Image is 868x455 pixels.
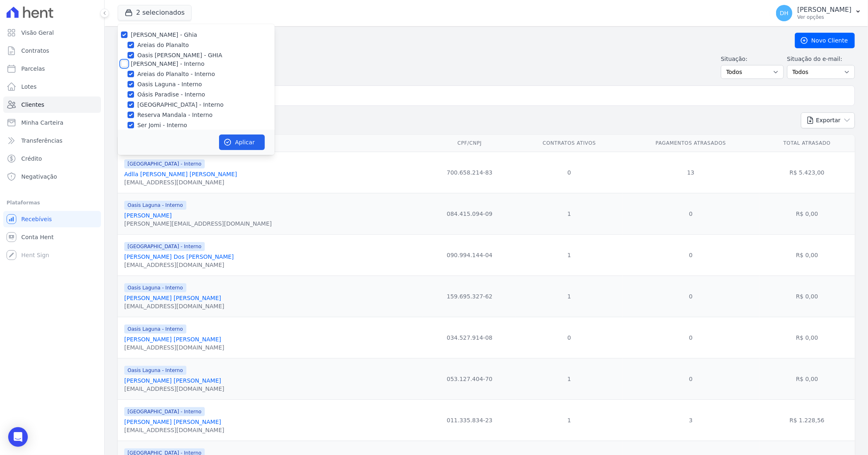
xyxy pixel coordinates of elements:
a: Novo Cliente [795,33,855,48]
label: [GEOGRAPHIC_DATA] - Interno [137,101,224,109]
a: [PERSON_NAME] [PERSON_NAME] [124,377,221,384]
td: 3 [622,399,759,441]
input: Buscar por nome, CPF ou e-mail [133,87,851,104]
span: Conta Hent [21,233,54,241]
div: [EMAIL_ADDRESS][DOMAIN_NAME] [124,178,237,186]
button: 2 selecionados [118,5,192,20]
td: 0 [622,358,759,399]
span: Oasis Laguna - Interno [124,325,186,334]
label: [PERSON_NAME] - Interno [131,61,204,67]
td: R$ 0,00 [759,276,855,317]
label: Areias do Planalto - Interno [137,70,215,78]
a: Crédito [3,150,101,167]
div: [EMAIL_ADDRESS][DOMAIN_NAME] [124,302,224,310]
span: Visão Geral [21,29,54,37]
label: Situação do e-mail: [787,55,855,63]
td: 0 [516,152,622,193]
label: Areias do Planalto [137,41,189,49]
td: 0 [622,193,759,234]
label: [PERSON_NAME] - Ghia [131,31,197,38]
span: Negativação [21,173,57,181]
td: 1 [516,358,622,399]
td: R$ 1.228,56 [759,399,855,441]
td: 0 [622,234,759,276]
span: Crédito [21,155,42,163]
td: R$ 0,00 [759,234,855,276]
a: Contratos [3,43,101,59]
span: Parcelas [21,65,45,73]
span: Contratos [21,47,49,55]
th: Total Atrasado [759,135,855,152]
span: Recebíveis [21,215,52,223]
a: [PERSON_NAME] [124,212,172,219]
div: Plataformas [7,198,98,208]
a: Clientes [3,96,101,113]
a: Transferências [3,132,101,149]
span: DH [780,10,788,16]
a: Adlla [PERSON_NAME] [PERSON_NAME] [124,171,237,177]
label: Situação: [721,55,784,63]
td: R$ 5.423,00 [759,152,855,193]
a: Negativação [3,168,101,185]
span: Oasis Laguna - Interno [124,366,186,375]
div: Open Intercom Messenger [8,427,28,447]
td: 1 [516,399,622,441]
th: Pagamentos Atrasados [622,135,759,152]
td: 0 [622,317,759,358]
button: DH [PERSON_NAME] Ver opções [770,2,868,25]
a: [PERSON_NAME] [PERSON_NAME] [124,336,221,343]
label: Reserva Mandala - Interno [137,111,213,119]
p: Ver opções [797,14,852,20]
button: Exportar [801,112,855,128]
span: [GEOGRAPHIC_DATA] - Interno [124,242,205,251]
td: 084.415.094-09 [423,193,516,234]
span: [GEOGRAPHIC_DATA] - Interno [124,159,205,168]
td: 0 [516,317,622,358]
td: 159.695.327-62 [423,276,516,317]
td: 1 [516,234,622,276]
td: 034.527.914-08 [423,317,516,358]
p: [PERSON_NAME] [797,6,852,14]
span: Clientes [21,101,44,109]
td: 1 [516,193,622,234]
a: [PERSON_NAME] [PERSON_NAME] [124,295,221,301]
span: Oasis Laguna - Interno [124,283,186,292]
td: R$ 0,00 [759,193,855,234]
div: [EMAIL_ADDRESS][DOMAIN_NAME] [124,385,224,393]
div: [PERSON_NAME][EMAIL_ADDRESS][DOMAIN_NAME] [124,220,272,228]
td: 011.335.834-23 [423,399,516,441]
h2: Clientes [118,33,782,48]
a: Lotes [3,78,101,95]
div: [EMAIL_ADDRESS][DOMAIN_NAME] [124,261,234,269]
th: Contratos Ativos [516,135,622,152]
label: Oasis [PERSON_NAME] - GHIA [137,51,222,60]
a: Minha Carteira [3,114,101,131]
span: Lotes [21,83,37,91]
a: Visão Geral [3,25,101,41]
div: [EMAIL_ADDRESS][DOMAIN_NAME] [124,426,224,434]
td: 1 [516,276,622,317]
td: 13 [622,152,759,193]
a: [PERSON_NAME] [PERSON_NAME] [124,419,221,425]
div: [EMAIL_ADDRESS][DOMAIN_NAME] [124,343,224,352]
a: Parcelas [3,61,101,77]
td: 0 [622,276,759,317]
a: Conta Hent [3,229,101,245]
label: Oasis Laguna - Interno [137,80,202,89]
span: Oasis Laguna - Interno [124,201,186,210]
td: 090.994.144-04 [423,234,516,276]
label: Ser Jomi - Interno [137,121,187,130]
td: 053.127.404-70 [423,358,516,399]
th: CPF/CNPJ [423,135,516,152]
td: R$ 0,00 [759,358,855,399]
td: R$ 0,00 [759,317,855,358]
a: Recebíveis [3,211,101,227]
span: Minha Carteira [21,119,63,127]
a: [PERSON_NAME] Dos [PERSON_NAME] [124,253,234,260]
button: Aplicar [219,134,265,150]
td: 700.658.214-83 [423,152,516,193]
label: Oásis Paradise - Interno [137,90,205,99]
span: [GEOGRAPHIC_DATA] - Interno [124,407,205,416]
span: Transferências [21,137,63,145]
